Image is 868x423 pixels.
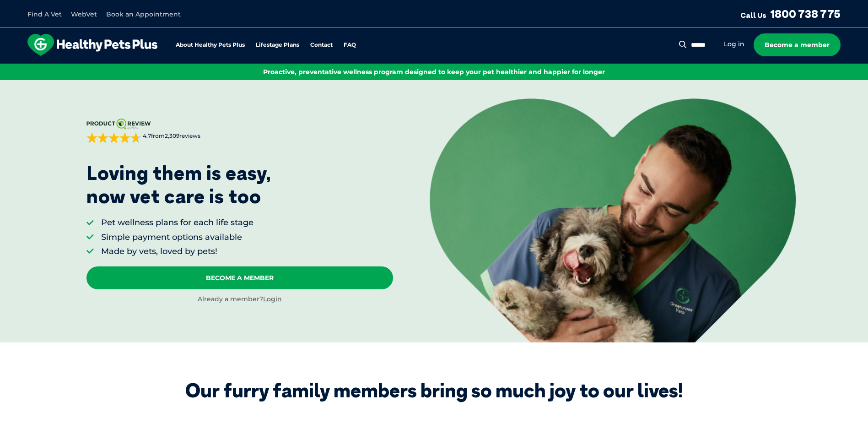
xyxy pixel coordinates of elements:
li: Simple payment options available [101,232,253,243]
a: Login [263,295,282,303]
a: Find A Vet [27,10,62,18]
img: hpp-logo [27,34,157,56]
a: Contact [310,42,333,48]
div: Our furry family members bring so much joy to our lives! [185,379,683,402]
a: Book an Appointment [106,10,181,18]
a: Become a member [754,33,841,56]
li: Made by vets, loved by pets! [101,246,253,257]
a: FAQ [344,42,356,48]
a: WebVet [71,10,97,18]
button: Search [677,40,689,49]
img: <p>Loving them is easy, <br /> now vet care is too</p> [430,98,796,342]
a: Log in [724,40,744,49]
strong: 4.7 [143,132,151,139]
a: Call Us1800 738 775 [740,7,841,21]
a: 4.7from2,309reviews [86,119,393,143]
span: Call Us [740,11,766,20]
p: Loving them is easy, now vet care is too [86,162,271,208]
a: Become A Member [86,266,393,289]
span: Proactive, preventative wellness program designed to keep your pet healthier and happier for longer [263,68,605,76]
a: Lifestage Plans [256,42,299,48]
div: 4.7 out of 5 stars [86,132,141,143]
a: About Healthy Pets Plus [176,42,245,48]
div: Already a member? [86,295,393,304]
span: 2,309 reviews [165,132,200,139]
span: from [141,132,200,140]
li: Pet wellness plans for each life stage [101,217,253,228]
